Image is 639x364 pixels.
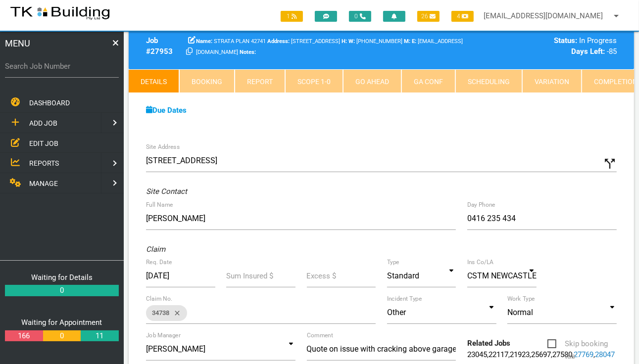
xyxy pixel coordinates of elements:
[179,69,235,93] a: Booking
[281,11,303,22] span: 1
[401,69,455,93] a: GA Conf
[186,47,193,56] a: Click here copy customer information.
[235,69,285,93] a: Report
[451,11,474,22] span: 4
[417,11,440,22] span: 26
[5,61,119,72] label: Search Job Number
[547,338,617,350] span: Skip booking tab
[285,69,343,93] a: Scope 1-0
[307,271,337,282] label: Excess $
[602,156,617,171] i: Click to show custom address field
[5,37,30,50] span: MENU
[467,200,495,209] label: Day Phone
[22,318,102,327] a: Waiting for Appointment
[510,350,530,359] a: 21923
[467,350,487,359] a: 23045
[29,99,70,107] span: DASHBOARD
[146,258,172,267] label: Req. Date
[267,38,290,45] b: Address:
[146,36,173,56] b: Job # 27953
[81,330,118,342] a: 11
[489,350,508,359] a: 22117
[196,38,212,45] b: Name:
[571,47,605,56] b: Days Left:
[348,38,355,45] b: W:
[226,271,273,282] label: Sum Insured $
[462,338,542,360] div: , , , , , ,
[5,330,43,342] a: 166
[342,38,347,45] b: H:
[507,35,617,57] div: In Progress -85
[467,258,494,267] label: Ins Co/LA
[467,339,510,348] b: Related Jobs
[307,331,333,340] label: Comment
[29,180,58,187] span: MANAGE
[146,142,180,151] label: Site Address
[146,187,187,196] i: Site Contact
[404,38,410,45] b: M:
[342,38,348,45] span: Home Phone
[5,285,119,296] a: 0
[349,11,371,22] span: 0
[240,49,256,55] b: Notes:
[387,258,399,267] label: Type
[31,273,93,282] a: Waiting for Details
[267,38,340,45] span: [STREET_ADDRESS]
[129,69,179,93] a: Details
[507,294,535,303] label: Work Type
[554,36,577,45] b: Status:
[29,119,57,127] span: ADD JOB
[169,305,181,321] i: close
[10,5,110,21] img: s3file
[531,350,551,359] a: 25697
[146,200,173,209] label: Full Name
[29,159,59,167] span: REPORTS
[146,305,187,321] div: 34738
[29,139,58,147] span: EDIT JOB
[146,245,165,254] i: Claim
[522,69,582,93] a: Variation
[348,38,402,45] span: [PHONE_NUMBER]
[146,106,187,115] a: Due Dates
[146,294,173,303] label: Claim No.
[455,69,522,93] a: Scheduling
[196,38,266,45] span: STRATA PLAN 42741
[343,69,401,93] a: Go Ahead
[412,38,416,45] b: E:
[387,294,422,303] label: Incident Type
[146,331,181,340] label: Job Manager
[43,330,81,342] a: 0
